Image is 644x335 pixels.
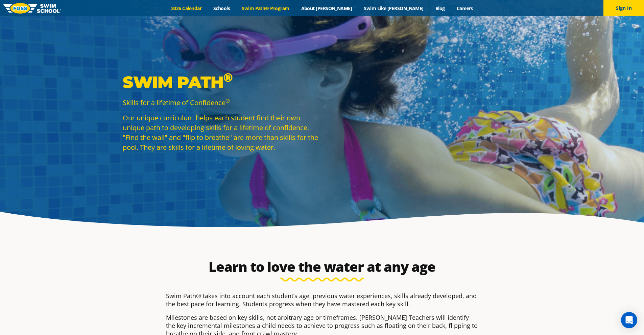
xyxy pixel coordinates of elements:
[208,5,236,11] a: Schools
[295,5,358,11] a: About [PERSON_NAME]
[429,5,451,11] a: Blog
[225,97,230,104] sup: ®
[3,3,61,14] img: FOSS Swim School Logo
[621,312,637,328] div: Open Intercom Messenger
[223,70,233,85] sup: ®
[123,113,319,152] p: Our unique curriculum helps each student find their own unique path to developing skills for a li...
[358,5,430,11] a: Swim Like [PERSON_NAME]
[123,72,319,92] p: Swim Path
[166,292,478,308] p: Swim Path® takes into account each student’s age, previous water experiences, skills already deve...
[123,98,319,107] p: Skills for a lifetime of Confidence
[163,259,482,275] h2: Learn to love the water at any age
[165,5,208,11] a: 2025 Calendar
[451,5,479,11] a: Careers
[236,5,295,11] a: Swim Path® Program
